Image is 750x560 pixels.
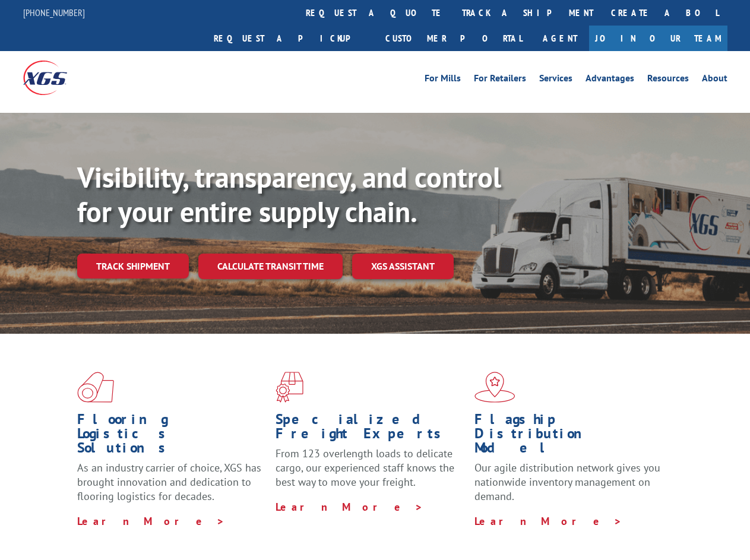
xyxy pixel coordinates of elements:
[77,412,267,461] h1: Flooring Logistics Solutions
[474,74,526,87] a: For Retailers
[702,74,727,87] a: About
[276,447,465,499] p: From 123 overlength loads to delicate cargo, our experienced staff knows the best way to move you...
[474,461,660,503] span: Our agile distribution network gives you nationwide inventory management on demand.
[589,26,727,51] a: Join Our Team
[352,254,454,279] a: XGS ASSISTANT
[77,514,225,528] a: Learn More >
[586,74,634,87] a: Advantages
[531,26,589,51] a: Agent
[474,372,515,403] img: xgs-icon-flagship-distribution-model-red
[425,74,461,87] a: For Mills
[276,412,465,447] h1: Specialized Freight Experts
[539,74,572,87] a: Services
[77,372,114,403] img: xgs-icon-total-supply-chain-intelligence-red
[474,514,622,528] a: Learn More >
[198,254,343,279] a: Calculate transit time
[276,500,423,514] a: Learn More >
[77,254,189,279] a: Track shipment
[474,412,664,461] h1: Flagship Distribution Model
[205,26,376,51] a: Request a pickup
[77,159,501,230] b: Visibility, transparency, and control for your entire supply chain.
[276,372,303,403] img: xgs-icon-focused-on-flooring-red
[23,7,85,18] a: [PHONE_NUMBER]
[647,74,689,87] a: Resources
[77,461,261,503] span: As an industry carrier of choice, XGS has brought innovation and dedication to flooring logistics...
[376,26,531,51] a: Customer Portal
